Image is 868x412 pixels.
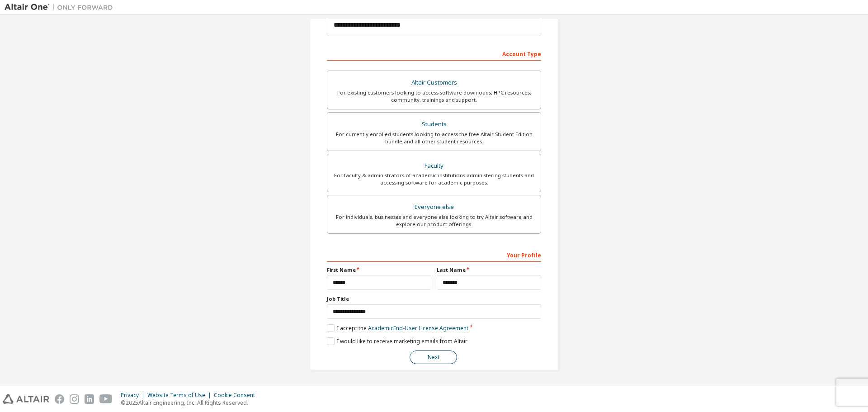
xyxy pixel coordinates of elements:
label: I accept the [327,324,468,332]
div: For existing customers looking to access software downloads, HPC resources, community, trainings ... [333,89,535,104]
div: Students [333,118,535,131]
button: Next [410,350,457,364]
img: linkedin.svg [85,394,94,404]
div: Your Profile [327,247,541,262]
label: Job Title [327,295,541,303]
img: facebook.svg [55,394,64,404]
label: Last Name [437,266,541,274]
div: For currently enrolled students looking to access the free Altair Student Edition bundle and all ... [333,131,535,145]
div: For individuals, businesses and everyone else looking to try Altair software and explore our prod... [333,213,535,228]
img: altair_logo.svg [3,394,49,404]
label: I would like to receive marketing emails from Altair [327,337,467,345]
a: Academic End-User License Agreement [368,324,468,332]
div: For faculty & administrators of academic institutions administering students and accessing softwa... [333,172,535,186]
img: youtube.svg [99,394,113,404]
div: Account Type [327,46,541,61]
div: Faculty [333,160,535,172]
p: © 2025 Altair Engineering, Inc. All Rights Reserved. [121,399,260,407]
div: Cookie Consent [214,392,260,399]
div: Website Terms of Use [147,392,214,399]
img: instagram.svg [70,394,79,404]
div: Privacy [121,392,147,399]
label: First Name [327,266,431,274]
div: Altair Customers [333,76,535,89]
img: Altair One [5,3,118,12]
div: Everyone else [333,201,535,213]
